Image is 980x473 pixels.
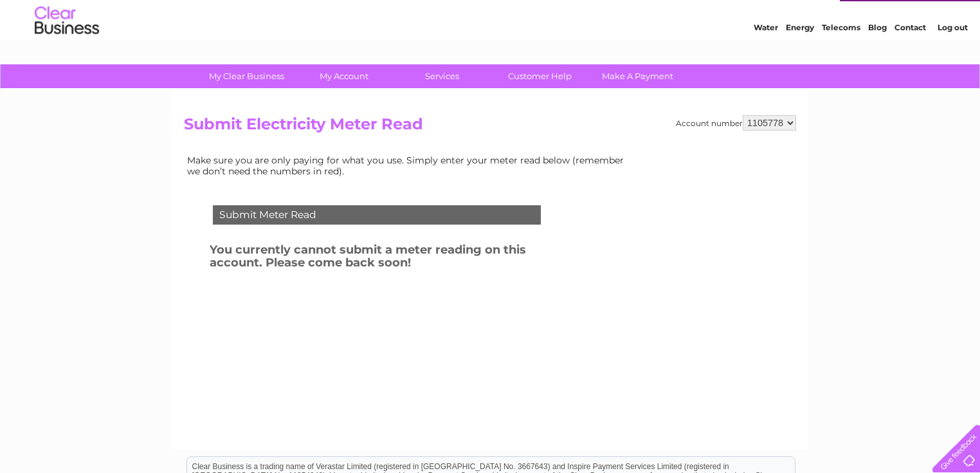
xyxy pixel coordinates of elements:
img: logo.png [34,33,100,73]
a: Telecoms [822,55,860,64]
td: Make sure you are only paying for what you use. Simply enter your meter read below (remember we d... [184,152,634,179]
a: Log out [938,55,968,64]
a: 0333 014 3131 [738,6,826,23]
a: Customer Help [487,64,593,88]
a: Water [754,55,778,64]
a: Energy [786,55,814,64]
a: Services [389,64,495,88]
a: My Account [291,64,397,88]
a: Make A Payment [585,64,691,88]
div: Account number [676,115,796,131]
a: My Clear Business [194,64,300,88]
h2: Submit Electricity Meter Read [184,115,796,140]
a: Blog [868,55,887,64]
h3: You currently cannot submit a meter reading on this account. Please come back soon! [210,241,575,276]
div: Clear Business is a trading name of Verastar Limited (registered in [GEOGRAPHIC_DATA] No. 3667643... [187,7,795,62]
div: Submit Meter Read [213,205,541,225]
a: Contact [894,55,926,64]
